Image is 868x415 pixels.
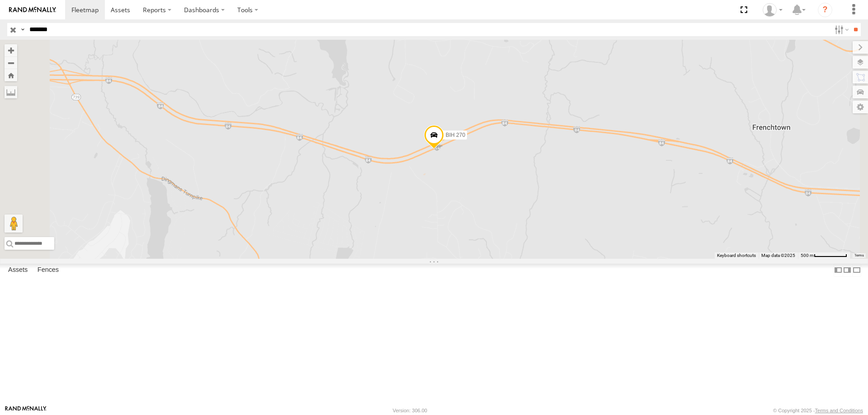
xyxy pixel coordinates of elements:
span: 500 m [801,253,814,258]
button: Map Scale: 500 m per 70 pixels [798,252,850,259]
label: Dock Summary Table to the Right [843,264,852,277]
span: Map data ©2025 [761,253,795,258]
div: © Copyright 2025 - [773,408,863,413]
div: Nele . [759,3,786,17]
span: BIH 270 [446,132,465,138]
a: Visit our Website [5,406,47,415]
i: ? [818,3,832,17]
label: Dock Summary Table to the Left [834,264,843,277]
label: Search Query [19,23,26,36]
button: Keyboard shortcuts [717,252,756,259]
label: Hide Summary Table [852,264,861,277]
button: Zoom Home [5,69,17,81]
label: Search Filter Options [831,23,850,36]
img: rand-logo.svg [9,7,56,13]
label: Measure [5,86,17,98]
label: Map Settings [853,101,868,113]
a: Terms (opens in new tab) [854,254,864,257]
a: Terms and Conditions [815,408,863,413]
button: Zoom out [5,56,17,69]
div: Version: 306.00 [393,408,427,413]
label: Assets [4,264,32,276]
label: Fences [33,264,63,276]
button: Drag Pegman onto the map to open Street View [5,214,23,233]
button: Zoom in [5,44,17,56]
